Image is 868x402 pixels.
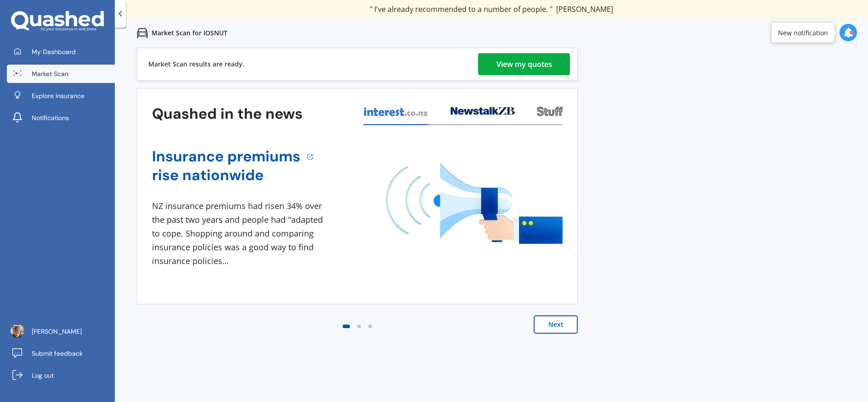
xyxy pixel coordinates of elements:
img: ACg8ocJr9JXakoYzT46gh2yoz4IJKoWDPhJoSx_1KvV3tH3DlDhh12v9ZA=s96-c [11,324,24,338]
div: New notification [778,28,828,37]
span: Explore insurance [32,91,85,100]
a: Market Scan [7,65,115,83]
a: Submit feedback [7,344,115,363]
span: Submit feedback [32,349,83,358]
a: [PERSON_NAME] [7,322,115,341]
span: My Dashboard [32,47,76,56]
a: Explore insurance [7,87,115,105]
span: [PERSON_NAME] [32,327,82,336]
span: Market Scan [32,69,68,78]
span: Notifications [32,113,69,122]
a: My Dashboard [7,43,115,61]
a: Notifications [7,109,115,127]
a: Log out [7,366,115,385]
span: Log out [32,371,54,380]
